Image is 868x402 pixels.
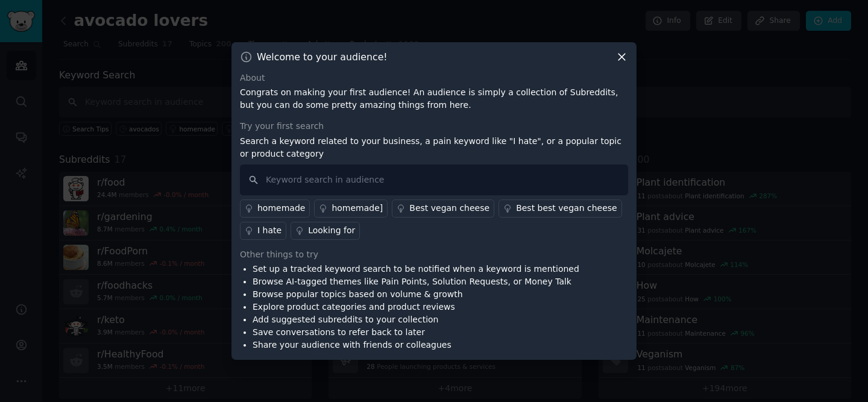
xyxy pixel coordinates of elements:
[257,51,388,63] h3: Welcome to your audience!
[392,199,494,218] a: Best vegan cheese
[332,202,383,215] div: homemade]
[240,135,628,160] p: Search a keyword related to your business, a pain keyword like "I hate", or a popular topic or pr...
[253,275,579,288] li: Browse AI-tagged themes like Pain Points, Solution Requests, or Money Talk
[253,339,579,351] li: Share your audience with friends or colleagues
[240,120,628,133] div: Try your first search
[240,222,286,240] a: I hate
[257,202,305,215] div: homemade
[253,263,579,275] li: Set up a tracked keyword search to be notified when a keyword is mentioned
[240,199,310,218] a: homemade
[253,288,579,301] li: Browse popular topics based on volume & growth
[291,222,360,240] a: Looking for
[240,86,628,111] p: Congrats on making your first audience! An audience is simply a collection of Subreddits, but you...
[314,199,388,218] a: homemade]
[253,313,579,326] li: Add suggested subreddits to your collection
[308,224,355,237] div: Looking for
[240,72,628,84] div: About
[240,248,628,261] div: Other things to try
[240,165,628,195] input: Keyword search in audience
[253,326,579,339] li: Save conversations to refer back to later
[498,199,622,218] a: Best best vegan cheese
[253,301,579,313] li: Explore product categories and product reviews
[516,202,617,215] div: Best best vegan cheese
[257,224,281,237] div: I hate
[409,202,489,215] div: Best vegan cheese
